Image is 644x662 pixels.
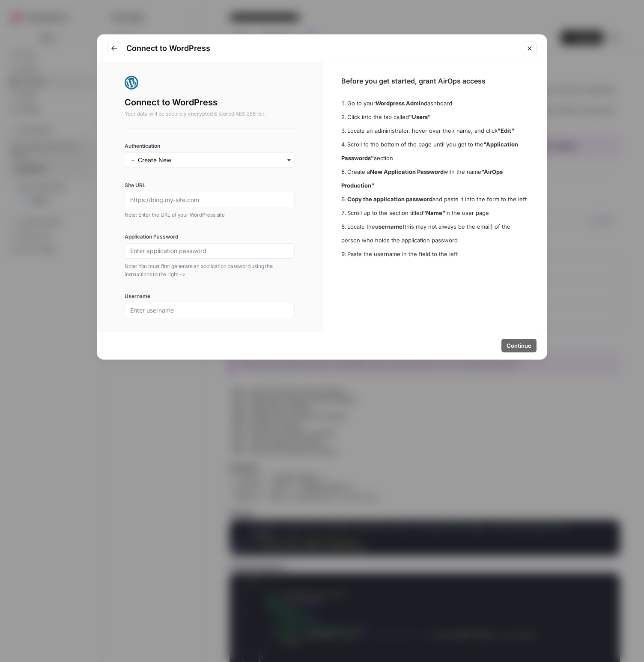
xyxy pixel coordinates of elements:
[341,110,528,124] li: Click into the tab called
[125,182,295,189] label: Site URL
[125,233,295,241] label: Application Password
[341,165,528,192] li: Create a with the name
[341,76,528,86] h3: Before you get started, grant AirOps access
[347,196,432,203] strong: Copy the application password
[507,341,531,350] span: Continue
[375,223,402,230] strong: username
[501,339,537,352] button: Continue
[126,42,518,54] h2: Connect to WordPress
[423,209,445,216] strong: "Name"
[125,292,295,300] label: Username
[125,211,295,219] p: Note: Enter the URL of your WordPress site
[130,196,289,203] input: https://blog.my-site.com
[409,113,431,120] strong: "Users"
[523,42,537,55] button: Close modal
[341,247,528,261] li: Paste the username in the field to the left
[125,142,295,150] label: Authentication
[341,96,528,110] li: Go to your dashboard
[498,127,514,134] strong: "Edit"
[130,307,289,314] input: Enter username
[125,96,295,108] h2: Connect to WordPress
[341,124,528,137] li: Locate an administrator, hover over their name, and click
[125,110,295,118] p: Your data will be securely encrypted & stored AES 256-bit.
[376,100,424,107] strong: Wordpress Admin
[107,42,121,55] button: Go to previous step
[341,206,528,220] li: Scroll up to the section titled in the user page
[341,137,528,165] li: Scroll to the bottom of the page until you get to the section
[341,192,528,206] li: and paste it into the form to the left
[125,262,295,279] p: Note: You must first generate an application password using the instructions to the right ->
[130,247,289,255] input: Enter application password
[370,168,444,175] strong: New Application Password
[341,220,528,247] li: Locate the (this may not always be the email) of the person who holds the application password
[130,156,289,164] input: ﹢ Create New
